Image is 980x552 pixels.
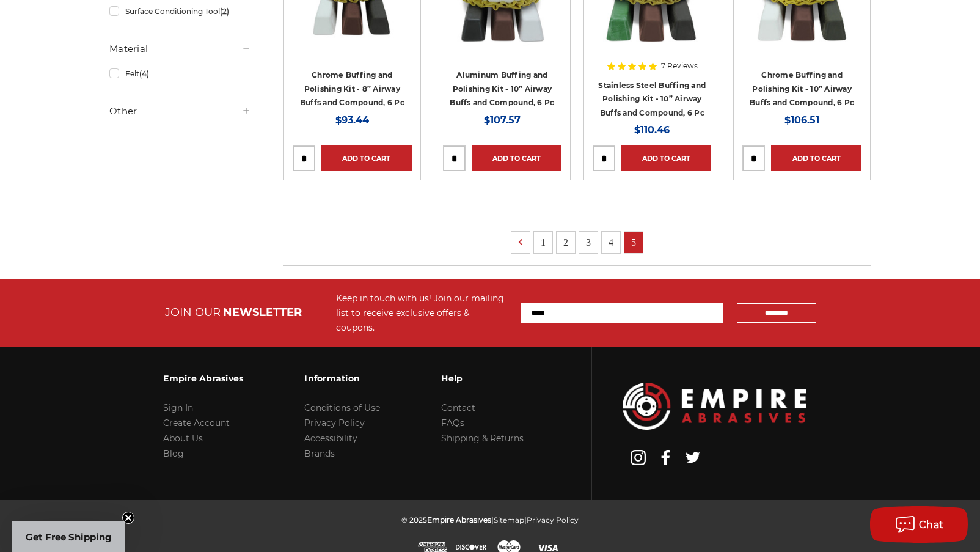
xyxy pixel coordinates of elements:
a: 3 [579,232,598,253]
a: Aluminum Buffing and Polishing Kit - 10” Airway Buffs and Compound, 6 Pc [450,70,554,107]
a: Add to Cart [321,145,411,171]
span: (2) [220,7,229,16]
span: $110.46 [634,124,670,136]
p: © 2025 | | [401,512,579,528]
a: 2 [557,232,575,253]
button: Close teaser [122,512,134,524]
span: $93.44 [335,114,369,126]
a: Conditions of Use [304,402,380,413]
h5: Other [109,104,251,119]
a: Chrome Buffing and Polishing Kit - 10” Airway Buffs and Compound, 6 Pc [750,70,854,107]
a: Stainless Steel Buffing and Polishing Kit - 10” Airway Buffs and Compound, 6 Pc [598,81,706,117]
a: Contact [441,402,475,413]
a: Add to Cart [621,145,711,171]
h3: Information [304,366,380,391]
span: (4) [139,69,149,78]
a: FAQs [441,418,464,429]
span: Empire Abrasives [427,515,491,524]
h3: Help [441,366,524,391]
a: Sign In [163,402,193,413]
a: Privacy Policy [527,515,579,524]
a: Blog [163,448,184,459]
img: Empire Abrasives Logo Image [623,383,806,430]
a: Privacy Policy [304,418,365,429]
button: Chat [870,506,968,543]
h3: Empire Abrasives [163,366,243,391]
div: Get Free ShippingClose teaser [12,521,125,552]
span: NEWSLETTER [223,306,302,319]
a: Brands [304,448,335,459]
a: Surface Conditioning Tool [109,1,251,22]
div: Keep in touch with us! Join our mailing list to receive exclusive offers & coupons. [336,291,509,335]
span: $106.51 [784,114,819,126]
h5: Material [109,42,251,56]
a: Chrome Buffing and Polishing Kit - 8” Airway Buffs and Compound, 6 Pc [300,70,404,107]
a: About Us [163,433,203,444]
span: JOIN OUR [165,306,221,319]
a: 4 [602,232,620,253]
a: 1 [534,232,552,253]
a: Add to Cart [771,145,861,171]
a: Add to Cart [472,145,561,171]
a: Shipping & Returns [441,433,524,444]
a: Accessibility [304,433,357,444]
a: 5 [624,232,643,253]
a: Sitemap [494,515,524,524]
span: Chat [919,519,944,531]
a: Felt [109,63,251,84]
span: Get Free Shipping [26,531,112,543]
a: Create Account [163,418,230,429]
span: $107.57 [484,114,521,126]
